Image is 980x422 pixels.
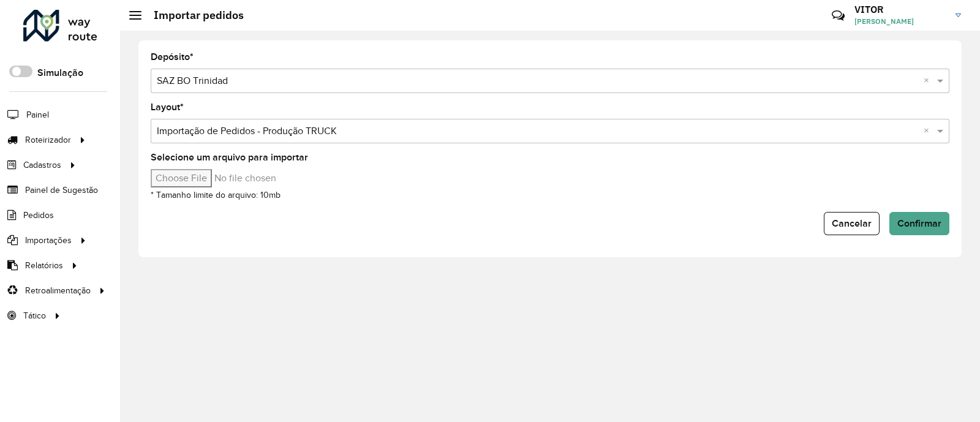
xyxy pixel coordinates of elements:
label: Layout [151,100,184,115]
span: Cancelar [832,218,872,228]
button: Cancelar [824,212,880,235]
label: Selecione um arquivo para importar [151,150,308,165]
button: Confirmar [889,212,949,235]
small: * Tamanho limite do arquivo: 10mb [151,190,281,200]
label: Depósito [151,50,194,64]
span: Tático [23,309,46,322]
span: Cadastros [23,159,61,171]
a: Contato Rápido [825,2,851,29]
span: Relatórios [25,259,63,272]
h3: VITOR [854,4,946,15]
h2: Importar pedidos [141,9,244,22]
span: Clear all [924,124,934,138]
span: Painel [26,108,49,121]
span: Clear all [924,73,934,88]
span: [PERSON_NAME] [854,16,946,27]
span: Confirmar [897,218,941,228]
span: Pedidos [23,209,54,222]
span: Roteirizador [25,134,71,146]
span: Painel de Sugestão [25,184,98,197]
label: Simulação [37,66,83,80]
span: Retroalimentação [25,284,91,297]
span: Importações [25,234,72,247]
